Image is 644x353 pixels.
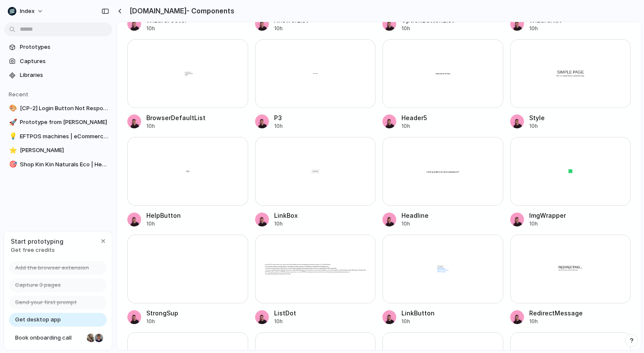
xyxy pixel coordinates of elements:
span: [PERSON_NAME] [20,146,109,155]
div: 10h [274,318,296,325]
div: Style [529,113,545,122]
div: RedirectMessage [529,308,583,318]
div: 10h [529,122,545,130]
div: 10h [274,122,283,130]
span: EFTPOS machines | eCommerce | free quote | Tyro [20,132,109,141]
div: 🎯 [9,159,15,169]
span: Index [20,7,35,16]
div: 💡 [9,131,15,141]
button: ⭐ [8,146,16,155]
div: 10h [146,318,178,325]
button: 🚀 [8,118,16,127]
span: Get desktop app [15,315,61,324]
span: Libraries [20,71,109,80]
div: 🎨 [9,103,15,113]
div: 10h [401,318,435,325]
button: 💡 [8,132,16,141]
span: [CP-2] Login Button Not Responding on Homepage - Jira [20,104,109,113]
span: Shop Kin Kin Naturals Eco | Healthylife [20,160,109,169]
div: LinkButton [401,308,435,318]
span: Captures [20,57,109,66]
a: 🚀Prototype from [PERSON_NAME] [4,116,112,129]
div: Christian Iacullo [94,333,104,343]
span: Get free credits [11,246,63,254]
div: StrongSup [146,308,178,318]
a: ⭐[PERSON_NAME] [4,144,112,157]
div: 10h [146,122,205,130]
button: 🎯 [8,160,16,169]
div: 10h [274,220,298,228]
div: BrowserDefaultList [146,113,205,122]
span: Add the browser extension [15,264,89,272]
div: Header5 [401,113,427,122]
a: Get desktop app [9,313,107,327]
a: 💡EFTPOS machines | eCommerce | free quote | Tyro [4,130,112,143]
a: Libraries [4,69,112,82]
div: HelpButton [146,211,181,220]
div: 🚀 [9,118,15,127]
a: Captures [4,55,112,68]
div: 10h [401,220,429,228]
span: Start prototyping [11,237,63,246]
span: Book onboarding call [15,334,83,342]
a: 🎨[CP-2] Login Button Not Responding on Homepage - Jira [4,102,112,115]
div: 10h [529,25,562,32]
div: 10h [529,220,566,228]
div: 10h [529,318,583,325]
span: Send your first prompt [15,298,77,307]
div: 10h [146,220,181,228]
div: 10h [401,25,454,32]
div: ImgWrapper [529,211,566,220]
span: Prototypes [20,43,109,51]
div: ⭐ [9,146,15,156]
a: 🎯Shop Kin Kin Naturals Eco | Healthylife [4,158,112,171]
div: 10h [146,25,187,32]
button: Index [4,4,48,18]
span: Recent [9,91,28,98]
span: Prototype from [PERSON_NAME] [20,118,109,127]
div: Headline [401,211,429,220]
a: Prototypes [4,41,112,54]
h2: [DOMAIN_NAME] - Components [126,6,234,16]
div: ListDot [274,308,296,318]
div: P3 [274,113,283,122]
span: Capture 3 pages [15,281,61,289]
button: 🎨 [8,104,16,113]
div: 10h [274,25,308,32]
div: 10h [401,122,427,130]
div: Nicole Kubica [86,333,96,343]
div: LinkBox [274,211,298,220]
a: Book onboarding call [9,331,107,345]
